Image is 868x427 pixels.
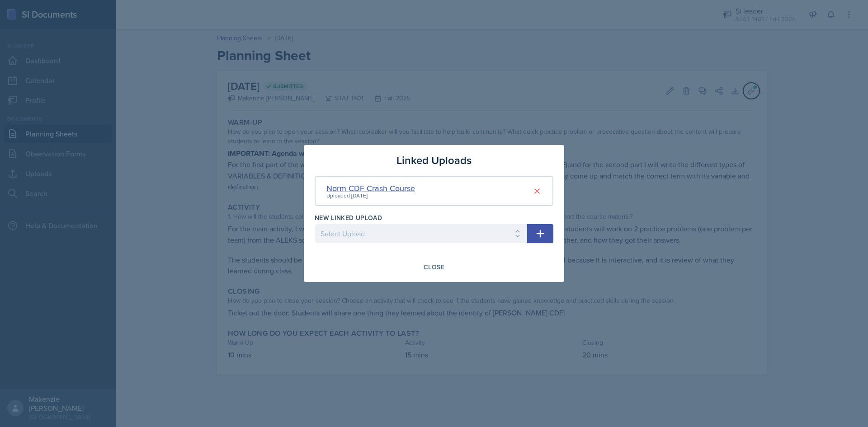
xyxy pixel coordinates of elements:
[418,259,450,275] button: Close
[424,263,444,271] div: Close
[326,192,415,200] div: Uploaded [DATE]
[326,182,415,194] div: Norm CDF Crash Course
[396,152,472,169] h3: Linked Uploads
[315,213,382,222] label: New Linked Upload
